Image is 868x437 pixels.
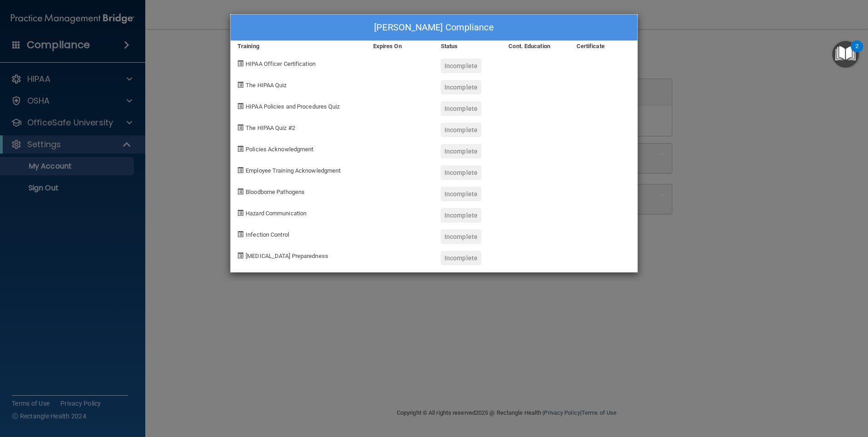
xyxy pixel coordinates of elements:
[441,208,481,223] div: Incomplete
[246,124,295,131] span: The HIPAA Quiz #2
[441,101,481,116] div: Incomplete
[366,41,434,52] div: Expires On
[246,167,340,174] span: Employee Training Acknowledgment
[502,41,569,52] div: Cont. Education
[246,189,305,195] span: Bloodborne Pathogens
[246,60,316,67] span: HIPAA Officer Certification
[246,210,306,217] span: Hazard Communication
[231,41,366,52] div: Training
[855,46,858,58] div: 2
[434,41,502,52] div: Status
[441,251,481,265] div: Incomplete
[441,80,481,94] div: Incomplete
[246,82,286,89] span: The HIPAA Quiz
[441,165,481,180] div: Incomplete
[441,59,481,73] div: Incomplete
[231,15,637,41] div: [PERSON_NAME] Compliance
[441,187,481,201] div: Incomplete
[246,146,313,153] span: Policies Acknowledgment
[441,144,481,159] div: Incomplete
[832,41,859,68] button: Open Resource Center, 2 new notifications
[441,229,481,244] div: Incomplete
[441,123,481,137] div: Incomplete
[711,372,857,409] iframe: Drift Widget Chat Controller
[246,103,340,110] span: HIPAA Policies and Procedures Quiz
[570,41,637,52] div: Certificate
[246,253,328,259] span: [MEDICAL_DATA] Preparedness
[246,231,289,238] span: Infection Control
